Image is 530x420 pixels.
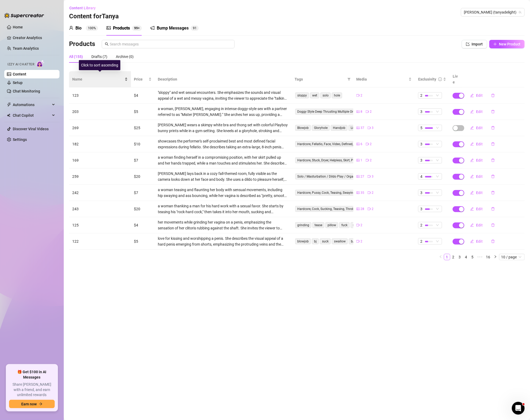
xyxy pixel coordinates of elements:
[438,254,444,260] button: left
[476,254,484,260] li: Next 5 Pages
[13,127,49,131] a: Discover Viral Videos
[487,140,499,148] button: delete
[420,222,422,228] span: 2
[105,42,109,46] span: search
[466,188,487,197] button: Edit
[361,174,364,179] span: 27
[487,221,499,229] button: delete
[331,125,347,131] span: Handjob
[351,222,361,228] span: solo
[361,223,363,228] span: 2
[339,222,350,228] span: fuck
[487,205,499,213] button: delete
[444,254,450,260] a: 1
[420,109,422,115] span: 3
[320,93,331,98] span: solo
[21,402,37,406] span: Earn now
[366,110,369,113] span: video-camera
[418,76,436,82] div: Exclusivity
[131,120,155,136] td: $25
[361,239,363,244] span: 2
[487,107,499,116] button: delete
[131,152,155,169] td: $7
[470,223,474,227] span: edit
[13,137,27,142] a: Settings
[158,171,289,182] div: [PERSON_NAME] lays back in a cozy fall-themed room, fully visible as the camera looks down at her...
[79,60,120,70] div: Click to sort ascending
[36,60,45,68] img: AI Chatter
[519,11,522,14] span: team
[357,94,360,97] span: video-camera
[370,109,372,114] span: 2
[13,25,23,29] a: Home
[131,201,155,217] td: $20
[295,206,514,212] span: Hardcore, Cock, Sucking, Teasing, Throbbing, Fellatio, Swallowing, Cum, Blowjob, Deepthroat, Eage...
[470,254,476,260] a: 5
[295,109,468,115] span: Doggy Style Deep Thrusting Multiple Orgasms Messy Sex Ejaculation Intense Filthy Blooper Unhinged...
[476,239,483,243] span: Edit
[420,93,422,98] span: 2
[116,54,134,60] div: Archive (0)
[420,190,422,196] span: 3
[491,94,495,97] span: delete
[69,136,131,152] td: 182
[491,110,495,114] span: delete
[9,369,55,380] span: 🎁 Get $100 in AI Messages
[131,87,155,104] td: $4
[69,87,131,104] td: 123
[372,125,374,131] span: 3
[476,142,483,146] span: Edit
[158,203,289,215] div: a woman thanking a man for his hard work with a sexual favor. She starts by teasing his "rock-har...
[466,237,487,246] button: Edit
[370,158,372,163] span: 2
[9,400,55,408] button: Earn nowarrow-right
[444,254,450,260] li: 1
[368,207,371,211] span: video-camera
[451,254,456,260] a: 2
[466,91,487,100] button: Edit
[295,76,345,82] span: Tags
[312,238,319,244] span: bj
[295,238,311,244] span: blowjob
[69,169,131,185] td: 259
[7,114,10,117] img: Chat Copilot
[134,76,147,82] span: Price
[470,207,474,211] span: edit
[191,26,199,31] sup: 91
[470,175,474,178] span: edit
[155,71,292,87] th: Description
[476,110,483,114] span: Edit
[487,188,499,197] button: delete
[361,207,364,212] span: 28
[485,254,492,260] a: 16
[69,233,131,250] td: 122
[466,140,487,148] button: Edit
[476,174,483,179] span: Edit
[357,159,360,162] span: picture
[466,107,487,116] button: Edit
[470,126,474,130] span: edit
[501,254,523,260] span: 10 / page
[13,81,23,85] a: Setup
[491,126,495,130] span: delete
[349,238,358,244] span: b/g
[357,207,360,211] span: picture
[357,224,360,227] span: video-camera
[361,142,363,147] span: 6
[491,223,495,227] span: delete
[158,122,289,134] div: [PERSON_NAME] wears a skimpy white bra and thong set with colorful Playboy bunny prints while in ...
[372,207,374,212] span: 2
[361,158,363,163] span: 1
[357,76,408,82] span: Media
[494,255,497,258] span: right
[69,26,73,30] span: user
[491,142,495,146] span: delete
[312,222,324,228] span: tease
[69,4,100,12] button: Content Library
[420,157,422,163] span: 3
[4,13,44,18] img: logo-BBDzfeDw.svg
[131,233,155,250] td: $5
[499,42,521,46] span: New Product
[295,190,512,196] span: Hardcore, Pussy, Cock, Teasing, Swaying, Bouncing, Glistening, Penetration, Deep, Slow, Ruthless,...
[357,142,360,146] span: picture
